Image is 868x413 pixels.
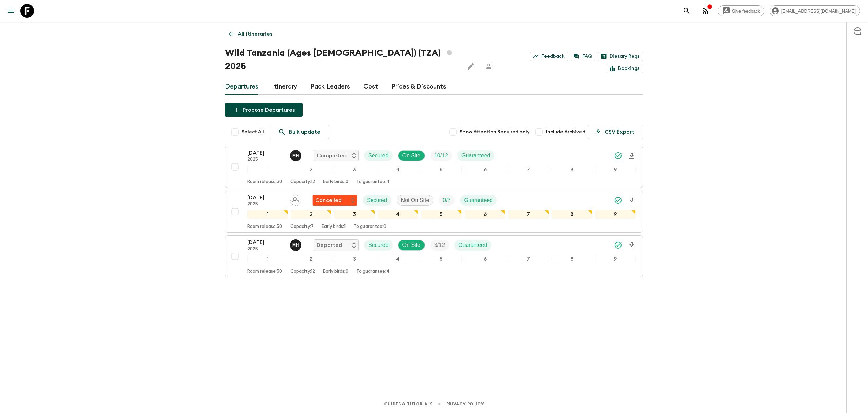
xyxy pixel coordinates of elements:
a: Itinerary [272,79,297,95]
button: search adventures [680,4,693,18]
div: 5 [421,255,462,263]
p: 0 / 7 [443,196,450,204]
div: 8 [552,255,592,263]
p: To guarantee: 4 [356,269,389,274]
a: Feedback [530,52,568,61]
div: 3 [334,255,375,263]
h1: Wild Tanzania (Ages [DEMOGRAPHIC_DATA]) (TZA) 2025 [225,46,458,73]
div: 8 [552,210,592,219]
a: Dietary Reqs [598,52,643,61]
div: 2 [291,210,331,219]
p: To guarantee: 4 [356,179,389,185]
a: Prices & Discounts [392,79,446,95]
span: Mbasha Halfani [290,152,303,157]
a: Guides & Tutorials [384,400,433,408]
div: 7 [508,210,549,219]
div: [EMAIL_ADDRESS][DOMAIN_NAME] [770,5,860,16]
div: 8 [552,165,592,174]
svg: Download Onboarding [628,197,636,205]
div: Not On Site [397,195,434,206]
p: Capacity: 12 [290,179,315,185]
p: Completed [317,152,347,160]
span: Give feedback [728,8,764,14]
p: Room release: 30 [247,224,282,230]
div: 1 [247,255,288,263]
div: 7 [508,165,549,174]
p: Guaranteed [461,152,490,160]
p: Cancelled [315,196,342,204]
div: On Site [398,150,425,161]
p: 3 / 12 [434,241,445,249]
div: 5 [421,165,462,174]
span: Select All [242,129,264,135]
p: Room release: 30 [247,269,282,274]
div: 6 [465,255,505,263]
button: [DATE]2025Assign pack leaderFlash Pack cancellationSecuredNot On SiteTrip FillGuaranteed123456789... [225,191,643,233]
span: Share this itinerary [483,60,496,73]
p: Not On Site [401,196,429,204]
p: 2025 [247,247,284,252]
p: Early birds: 1 [322,224,346,230]
p: Bulk update [289,128,320,136]
p: [DATE] [247,194,284,202]
a: Departures [225,79,258,95]
span: [EMAIL_ADDRESS][DOMAIN_NAME] [777,8,860,14]
button: Propose Departures [225,103,303,117]
a: All itineraries [225,27,276,41]
div: 4 [378,165,418,174]
div: 9 [595,210,636,219]
p: Guaranteed [458,241,487,249]
div: 4 [378,210,418,219]
p: [DATE] [247,238,284,247]
div: Trip Fill [430,150,452,161]
p: Guaranteed [464,196,493,204]
a: Pack Leaders [311,79,350,95]
p: [DATE] [247,149,284,157]
p: To guarantee: 0 [354,224,386,230]
svg: Synced Successfully [614,152,622,160]
div: Secured [363,195,391,206]
p: Secured [368,152,389,160]
span: Assign pack leader [290,197,301,202]
div: 2 [291,255,331,263]
p: Early birds: 0 [323,269,348,274]
button: menu [4,4,18,18]
div: Flash Pack cancellation [312,195,357,206]
button: Edit this itinerary [464,60,477,73]
svg: Download Onboarding [628,241,636,250]
span: Mbasha Halfani [290,241,303,247]
p: 2025 [247,202,284,207]
p: 2025 [247,157,284,162]
span: Show Attention Required only [460,129,530,135]
a: FAQ [571,52,595,61]
a: Give feedback [718,5,764,16]
button: CSV Export [588,125,643,139]
p: Departed [317,241,342,249]
div: 2 [291,165,331,174]
p: Secured [367,196,387,204]
div: 7 [508,255,549,263]
div: Secured [364,150,393,161]
div: 4 [378,255,418,263]
div: On Site [398,240,425,251]
div: 1 [247,210,288,219]
svg: Synced Successfully [614,241,622,249]
div: 6 [465,210,505,219]
button: [DATE]2025Mbasha HalfaniDepartedSecuredOn SiteTrip FillGuaranteed123456789Room release:30Capacity... [225,235,643,277]
div: 1 [247,165,288,174]
div: Trip Fill [439,195,454,206]
span: Include Archived [546,129,585,135]
p: Capacity: 7 [290,224,314,230]
p: On Site [402,152,420,160]
a: Bookings [607,64,643,73]
p: All itineraries [238,30,272,38]
div: 3 [334,165,375,174]
div: Trip Fill [430,240,449,251]
div: Secured [364,240,393,251]
a: Bulk update [270,125,329,139]
svg: Download Onboarding [628,152,636,160]
p: Room release: 30 [247,179,282,185]
div: 5 [421,210,462,219]
p: Secured [368,241,389,249]
a: Cost [363,79,378,95]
